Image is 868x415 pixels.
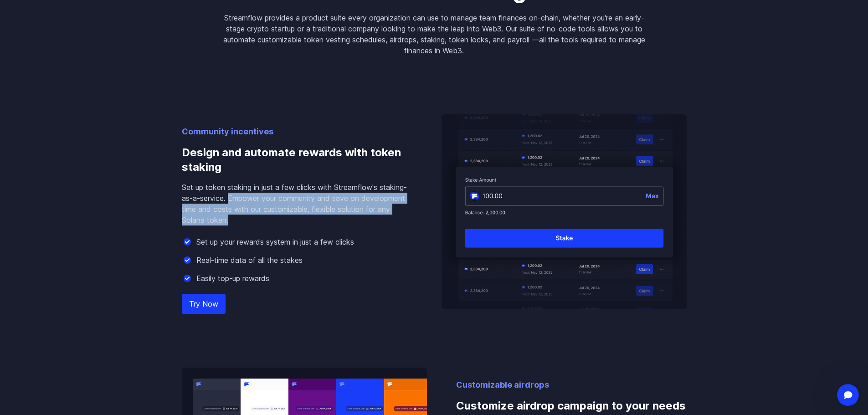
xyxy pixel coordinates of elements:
[182,182,412,225] p: Set up token staking in just a few clicks with Streamflow's staking-as-a-service. Empower your co...
[456,379,687,391] p: Customizable airdrops
[837,384,859,406] iframe: Intercom live chat
[196,255,303,266] p: Real-time data of all the stakes
[182,294,226,314] a: Try Now
[182,138,412,182] h3: Design and automate rewards with token staking
[196,273,269,284] p: Easily top-up rewards
[442,114,687,309] img: Design and automate rewards with token staking
[182,125,412,138] p: Community incentives
[223,12,646,56] p: Streamflow provides a product suite every organization can use to manage team finances on-chain, ...
[196,236,354,247] p: Set up your rewards system in just a few clicks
